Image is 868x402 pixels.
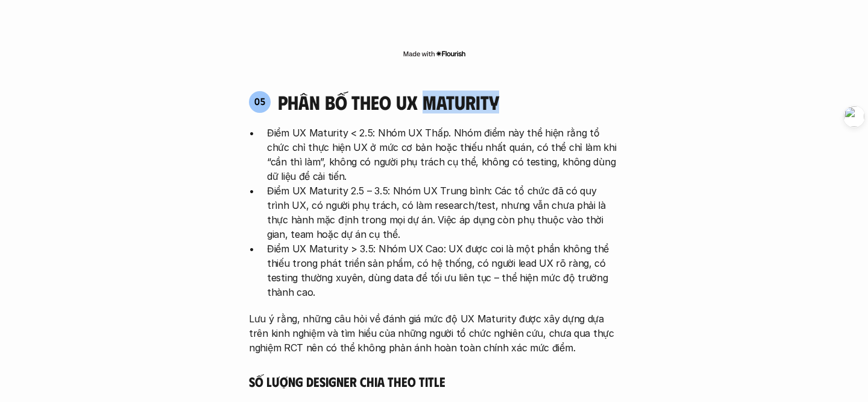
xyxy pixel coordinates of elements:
h5: Số lượng Designer chia theo Title [249,373,619,390]
h4: phân bố theo ux maturity [278,91,499,113]
p: Lưu ý rằng, những câu hỏi về đánh giá mức độ UX Maturity được xây dựng dựa trên kinh nghiệm và tì... [249,311,619,355]
p: Điểm UX Maturity < 2.5: Nhóm UX Thấp. Nhóm điểm này thể hiện rằng tổ chức chỉ thực hiện UX ở mức ... [267,126,619,183]
p: 05 [254,97,266,106]
img: Made with Flourish [403,49,466,59]
p: Điểm UX Maturity 2.5 – 3.5: Nhóm UX Trung bình: Các tổ chức đã có quy trình UX, có người phụ trác... [267,183,619,241]
p: Điểm UX Maturity > 3.5: Nhóm UX Cao: UX được coi là một phần không thể thiếu trong phát triển sản... [267,241,619,299]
